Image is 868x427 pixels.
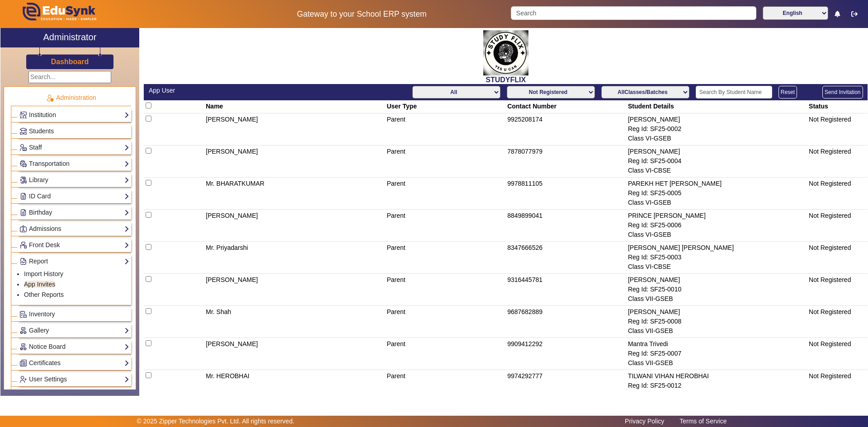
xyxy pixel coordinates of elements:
[626,100,807,113] th: Student Details
[483,30,528,75] img: 71dce94a-bed6-4ff3-a9ed-96170f5a9cb7
[204,370,385,402] td: Mr. HEROBHAI
[506,145,627,178] td: 7878077979
[807,210,868,242] td: Not Registered
[204,210,385,242] td: [PERSON_NAME]
[807,100,868,113] th: Status
[628,243,806,253] div: [PERSON_NAME] [PERSON_NAME]
[628,317,806,326] div: Reg Id: SF25-0008
[628,349,806,358] div: Reg Id: SF25-0007
[628,134,806,143] div: Class VI-GSEB
[628,390,806,400] div: Class VII-CBSE
[628,166,806,175] div: Class VI-CBSE
[620,415,669,427] a: Privacy Policy
[628,381,806,390] div: Reg Id: SF25-0012
[628,339,806,349] div: Mantra Trivedi
[628,358,806,368] div: Class VII-GSEB
[822,86,863,99] button: Send Invitation
[24,291,64,298] a: Other Reports
[385,145,506,178] td: Parent
[511,6,756,20] input: Search
[46,94,54,102] img: Administration.png
[506,242,627,274] td: 8347666526
[204,274,385,306] td: [PERSON_NAME]
[628,147,806,156] div: [PERSON_NAME]
[506,178,627,210] td: 9978811105
[385,100,506,113] th: User Type
[149,86,501,95] div: App User
[204,242,385,274] td: Mr. Priyadarshi
[778,86,797,99] button: Reset
[204,338,385,370] td: [PERSON_NAME]
[20,128,27,135] img: Students.png
[144,75,868,84] h2: STUDYFLIX
[628,179,806,188] div: PAREKH HET [PERSON_NAME]
[20,311,27,318] img: Inventory.png
[696,86,772,99] input: Search By Student Name
[11,93,131,103] p: Administration
[204,113,385,145] td: [PERSON_NAME]
[222,9,501,19] h5: Gateway to your School ERP system
[628,124,806,134] div: Reg Id: SF25-0002
[628,156,806,166] div: Reg Id: SF25-0004
[385,274,506,306] td: Parent
[807,113,868,145] td: Not Registered
[0,28,139,47] a: Administrator
[628,253,806,262] div: Reg Id: SF25-0003
[506,338,627,370] td: 9909412292
[24,281,55,288] a: App Invites
[385,370,506,402] td: Parent
[506,113,627,145] td: 9925208174
[628,188,806,198] div: Reg Id: SF25-0005
[19,309,129,319] a: Inventory
[506,306,627,338] td: 9687682889
[807,306,868,338] td: Not Registered
[506,100,627,113] th: Contact Number
[29,127,54,135] span: Students
[628,294,806,304] div: Class VII-GSEB
[628,326,806,336] div: Class VII-GSEB
[19,126,129,136] a: Students
[28,71,111,83] input: Search...
[675,415,731,427] a: Terms of Service
[137,417,295,426] p: © 2025 Zipper Technologies Pvt. Ltd. All rights reserved.
[43,32,97,42] h2: Administrator
[506,370,627,402] td: 9974292777
[807,338,868,370] td: Not Registered
[204,100,385,113] th: Name
[204,145,385,178] td: [PERSON_NAME]
[807,145,868,178] td: Not Registered
[385,178,506,210] td: Parent
[385,210,506,242] td: Parent
[628,371,806,381] div: TILWANI VIHAN HEROBHAI
[807,178,868,210] td: Not Registered
[24,270,63,277] a: Import History
[628,285,806,294] div: Reg Id: SF25-0010
[628,211,806,221] div: PRINCE [PERSON_NAME]
[204,178,385,210] td: Mr. BHARATKUMAR
[807,274,868,306] td: Not Registered
[628,275,806,285] div: [PERSON_NAME]
[385,113,506,145] td: Parent
[51,57,90,66] a: Dashboard
[628,198,806,207] div: Class VI-GSEB
[628,307,806,317] div: [PERSON_NAME]
[628,230,806,239] div: Class VI-GSEB
[385,306,506,338] td: Parent
[204,306,385,338] td: Mr. Shah
[807,242,868,274] td: Not Registered
[506,274,627,306] td: 9316445781
[628,115,806,124] div: [PERSON_NAME]
[51,57,89,66] h3: Dashboard
[628,221,806,230] div: Reg Id: SF25-0006
[385,242,506,274] td: Parent
[29,310,55,318] span: Inventory
[807,370,868,402] td: Not Registered
[628,262,806,272] div: Class VI-CBSE
[385,338,506,370] td: Parent
[506,210,627,242] td: 8849899041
